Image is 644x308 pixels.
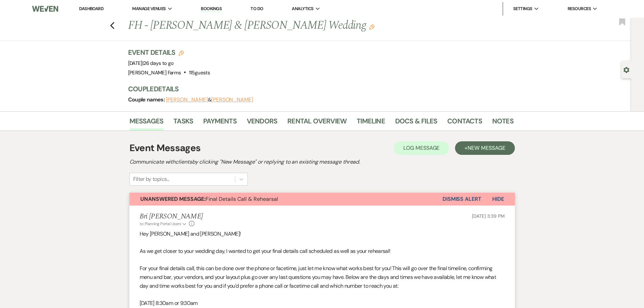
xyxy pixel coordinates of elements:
span: Analytics [292,5,313,12]
button: Edit [369,24,375,30]
span: [PERSON_NAME] Farms [128,69,181,76]
button: Dismiss Alert [443,193,481,206]
a: Rental Overview [287,116,347,131]
h5: Bri [PERSON_NAME] [140,212,203,221]
a: Messages [129,116,164,131]
span: Manage Venues [132,5,166,12]
span: 115 guests [189,69,210,76]
a: Tasks [173,116,193,131]
div: Filter by topics... [133,175,169,183]
h1: FH - [PERSON_NAME] & [PERSON_NAME] Wedding [128,18,431,34]
button: Log Message [394,141,449,155]
span: Hey [PERSON_NAME] and [PERSON_NAME]! [140,230,241,237]
h1: Event Messages [129,141,201,155]
span: As we get closer to your wedding day, I wanted to get your final details call scheduled as well a... [140,247,390,255]
h3: Couple Details [128,84,507,94]
p: [DATE] 8:30am or 9:30am [140,299,505,308]
span: | [142,60,174,67]
h2: Communicate with clients by clicking "New Message" or replying to an existing message thread. [129,158,515,166]
span: For your final details call, this can be done over the phone or facetime, just let me know what w... [140,265,496,289]
button: +New Message [455,141,515,155]
span: Final Details Call & Rehearsal [140,195,278,203]
span: Settings [513,5,532,12]
span: [DATE] 3:39 PM [472,213,504,219]
span: to: Planning Portal Users [140,221,181,227]
a: Bookings [201,6,222,12]
span: 26 days to go [143,60,174,67]
span: New Message [468,144,505,151]
span: & [166,96,253,103]
button: [PERSON_NAME] [211,97,253,102]
button: Unanswered Message:Final Details Call & Rehearsal [129,193,443,206]
img: Weven Logo [32,2,58,16]
span: Couple names: [128,96,166,103]
a: Notes [492,116,514,131]
button: Open lead details [623,66,629,73]
a: Vendors [247,116,277,131]
a: To Do [251,6,263,11]
button: [PERSON_NAME] [166,97,208,102]
a: Dashboard [79,6,103,11]
a: Payments [203,116,237,131]
span: Log Message [403,144,439,151]
h3: Event Details [128,48,210,57]
a: Timeline [357,116,385,131]
span: [DATE] [128,60,174,67]
a: Contacts [447,116,482,131]
span: Resources [568,5,591,12]
button: Hide [481,193,515,206]
strong: Unanswered Message: [140,195,206,203]
a: Docs & Files [395,116,437,131]
span: Hide [492,195,504,203]
button: to: Planning Portal Users [140,221,188,227]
